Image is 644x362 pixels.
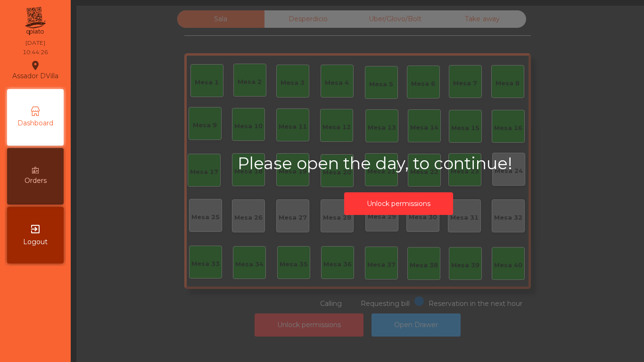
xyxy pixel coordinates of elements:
[30,60,41,71] i: location_on
[23,48,48,57] div: 10:44:26
[12,58,58,82] div: Assador DVilla
[24,5,47,38] img: qpiato
[238,154,560,173] h2: Please open the day, to continue!
[17,118,53,128] span: Dashboard
[25,176,47,186] span: Orders
[30,223,41,235] i: exit_to_app
[344,192,453,215] button: Unlock permissions
[25,39,45,47] div: [DATE]
[23,237,48,247] span: Logout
